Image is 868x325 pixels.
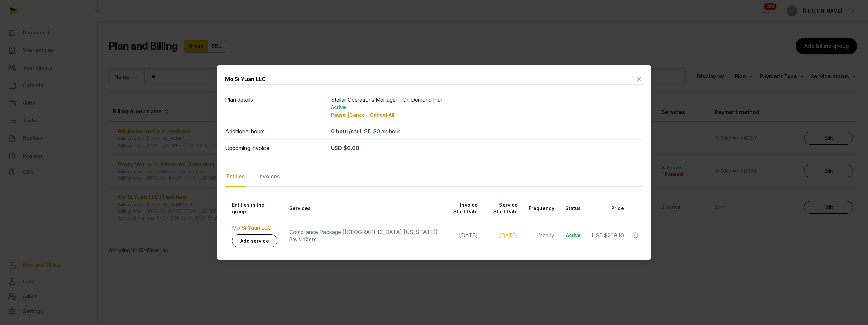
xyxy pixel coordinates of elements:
td: Yearly [522,219,558,252]
div: USD $0.00 [331,144,643,152]
dt: Additional hours [225,127,325,135]
span: USD [592,232,604,239]
span: Cancel All [370,112,394,118]
th: Service Start Date [482,197,522,219]
dt: Upcoming invoice [225,144,325,152]
span: Cancel | [349,112,370,118]
strong: 0 hour/s [331,128,354,135]
th: Frequency [522,197,558,219]
th: Services [282,197,442,219]
td: [DATE] [442,219,481,252]
span: Xero [305,236,317,242]
th: Price [585,197,628,219]
span: Pause | [331,112,349,118]
div: Compliance Package ([GEOGRAPHIC_DATA] [US_STATE]) [289,228,438,236]
div: Mo Si Yuan LLC [225,75,266,83]
th: Entities in the group [225,197,282,219]
div: Active [331,104,643,111]
a: Mo Si Yuan LLC [232,224,271,231]
dt: Plan details [225,96,325,119]
div: Entities [225,167,246,187]
th: Invoice Start Date [442,197,481,219]
nav: Tabs [225,167,643,187]
div: Pay via [289,236,438,243]
a: [DATE] [499,232,518,239]
div: Stellar Operations Manager - On Demand Plan [331,96,643,119]
div: Invoices [257,167,281,187]
span: $269.10 [604,232,624,239]
div: Active [565,232,581,239]
a: Add service [232,234,277,247]
th: Status [558,197,585,219]
div: at USD $0 an hour [331,127,643,135]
